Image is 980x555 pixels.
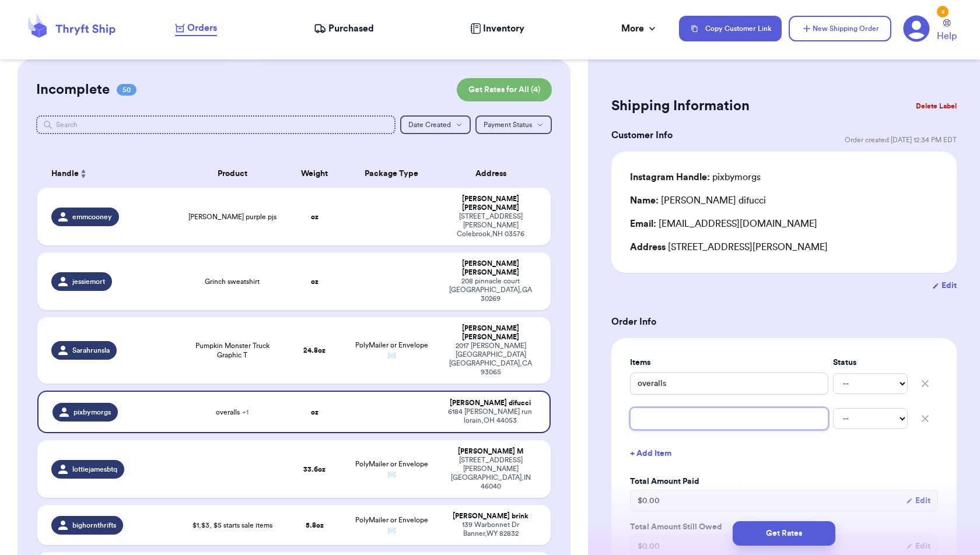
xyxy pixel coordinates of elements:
button: Get Rates [733,521,835,546]
strong: 24.8 oz [303,347,325,354]
strong: 5.8 oz [306,522,324,529]
a: Help [937,19,957,43]
span: + 1 [242,409,249,416]
th: Address [437,160,551,188]
span: Grinch sweatshirt [205,277,260,286]
span: Help [937,29,957,43]
span: Sarahrunsla [72,346,110,355]
h3: Customer Info [611,128,673,142]
span: Pumpkin Monster Truck Graphic T [188,341,277,360]
span: Email: [630,219,656,229]
button: Edit [906,495,930,507]
span: pixbymorgs [73,408,111,417]
a: Inventory [470,22,524,36]
button: Payment Status [475,115,552,134]
button: Delete Label [911,93,961,119]
button: Date Created [400,115,471,134]
span: Orders [187,21,217,35]
h2: Incomplete [36,80,110,99]
span: PolyMailer or Envelope ✉️ [355,461,428,478]
div: 139 Warbonnet Dr Banner , WY 82832 [444,521,537,538]
div: [PERSON_NAME] [PERSON_NAME] [444,324,537,342]
span: $ 0.00 [638,495,660,507]
span: Inventory [483,22,524,36]
div: 6184 [PERSON_NAME] run lorain , OH 44053 [444,408,535,425]
h3: Order Info [611,315,957,329]
th: Weight [283,160,345,188]
span: bighornthrifts [72,521,116,530]
div: [PERSON_NAME] brink [444,512,537,521]
strong: oz [311,409,318,416]
button: Copy Customer Link [679,16,782,41]
span: Address [630,243,666,252]
label: Items [630,357,828,368]
span: Name: [630,196,659,205]
div: More [621,22,658,36]
a: Orders [175,21,217,36]
button: Get Rates for All (4) [457,78,552,101]
span: Handle [51,168,79,180]
span: Order created: [DATE] 12:34 PM EDT [845,135,957,145]
button: Edit [932,280,957,291]
th: Package Type [345,160,437,188]
div: [PERSON_NAME] [PERSON_NAME] [444,259,537,277]
div: [PERSON_NAME] [PERSON_NAME] [444,195,537,212]
span: PolyMailer or Envelope ✉️ [355,342,428,359]
span: lottiejamesbtq [72,465,117,474]
div: 2017 [PERSON_NAME][GEOGRAPHIC_DATA] [GEOGRAPHIC_DATA] , CA 93065 [444,342,537,377]
span: PolyMailer or Envelope ✉️ [355,517,428,534]
div: [EMAIL_ADDRESS][DOMAIN_NAME] [630,217,938,231]
div: 208 pinnacle court [GEOGRAPHIC_DATA] , GA 30269 [444,277,537,303]
button: + Add Item [625,441,943,466]
strong: oz [311,213,318,220]
div: [STREET_ADDRESS][PERSON_NAME] [GEOGRAPHIC_DATA] , IN 46040 [444,456,537,491]
span: Purchased [328,22,374,36]
th: Product [181,160,284,188]
h2: Shipping Information [611,97,750,115]
span: Date Created [408,121,451,128]
span: Payment Status [484,121,532,128]
div: [PERSON_NAME] difucci [630,194,766,208]
strong: oz [311,278,318,285]
div: [STREET_ADDRESS][PERSON_NAME] Colebrook , NH 03576 [444,212,537,238]
div: [STREET_ADDRESS][PERSON_NAME] [630,240,938,254]
span: jessiemort [72,277,105,286]
div: [PERSON_NAME] difucci [444,399,535,408]
span: 50 [117,84,136,96]
label: Status [833,357,908,368]
button: New Shipping Order [789,16,891,41]
input: Search [36,115,395,134]
a: 2 [903,15,930,42]
div: pixbymorgs [630,170,761,184]
div: [PERSON_NAME] M [444,447,537,456]
span: overalls [216,408,249,417]
a: Purchased [314,22,374,36]
button: Sort ascending [79,167,88,181]
span: $1,$3, $5 starts sale items [192,521,272,530]
label: Total Amount Paid [630,476,938,487]
span: emmcooney [72,212,112,222]
span: [PERSON_NAME] purple pjs [188,212,276,222]
span: Instagram Handle: [630,173,710,182]
strong: 33.6 oz [303,466,325,473]
div: 2 [937,6,949,17]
